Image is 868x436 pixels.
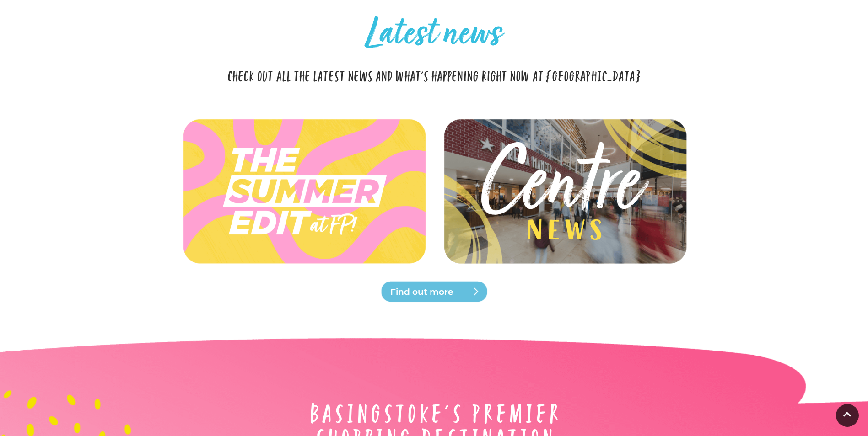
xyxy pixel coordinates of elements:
h2: Latest news [224,13,645,57]
img: Latest news [441,117,688,266]
img: Latest news [180,136,427,246]
img: Latest news [180,117,427,266]
a: Find out more [379,281,489,303]
span: Find out more [390,286,500,298]
img: Latest news [441,136,688,246]
p: Check out all the latest news and what's happening right now at [GEOGRAPHIC_DATA] [224,66,645,85]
